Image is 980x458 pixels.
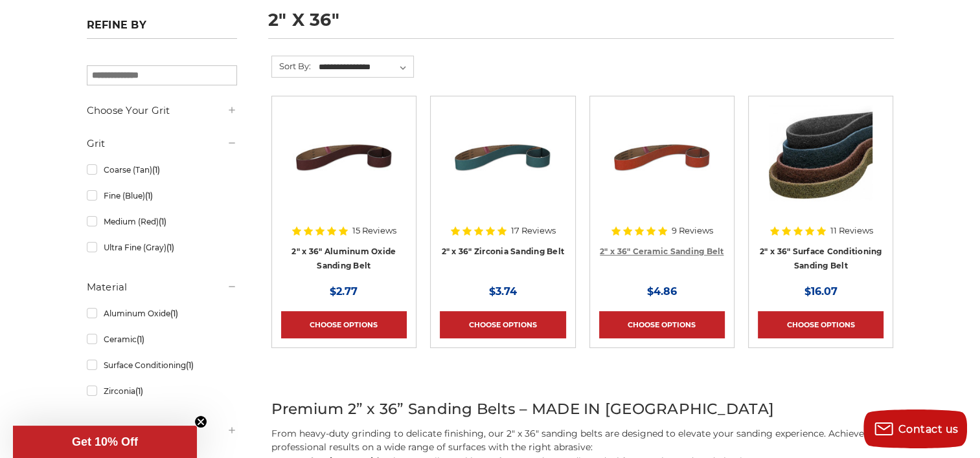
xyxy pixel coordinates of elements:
[291,246,396,271] a: 2" x 36" Aluminum Oxide Sanding Belt
[760,246,882,271] a: 2" x 36" Surface Conditioning Sanding Belt
[281,311,407,338] a: Choose Options
[152,165,159,175] span: (1)
[451,105,554,209] img: 2" x 36" Zirconia Pipe Sanding Belt
[769,105,872,209] img: 2"x36" Surface Conditioning Sanding Belts
[599,105,725,231] a: 2" x 36" Ceramic Pipe Sanding Belt
[330,285,358,298] span: $2.77
[144,191,152,201] span: (1)
[87,210,237,233] a: Medium (Red)
[804,285,838,298] span: $16.07
[292,105,396,209] img: 2" x 36" Aluminum Oxide Pipe Sanding Belt
[166,243,174,252] span: (1)
[87,236,237,259] a: Ultra Fine (Gray)
[87,184,237,207] a: Fine (Blue)
[830,226,873,235] span: 11 Reviews
[87,380,237,402] a: Zirconia
[87,279,237,295] h5: Material
[511,226,556,235] span: 17 Reviews
[440,105,565,231] a: 2" x 36" Zirconia Pipe Sanding Belt
[647,285,677,298] span: $4.86
[758,105,883,231] a: 2"x36" Surface Conditioning Sanding Belts
[87,19,237,39] h5: Refine by
[87,302,237,325] a: Aluminum Oxide
[158,217,166,226] span: (1)
[87,103,237,118] h5: Choose Your Grit
[442,246,565,256] a: 2" x 36" Zirconia Sanding Belt
[352,226,396,235] span: 15 Reviews
[185,360,193,370] span: (1)
[87,423,237,439] h5: Other
[672,226,713,235] span: 9 Reviews
[599,311,725,338] a: Choose Options
[87,136,237,151] h5: Grit
[170,309,177,318] span: (1)
[610,105,714,209] img: 2" x 36" Ceramic Pipe Sanding Belt
[87,354,237,376] a: Surface Conditioning
[271,427,894,454] p: From heavy-duty grinding to delicate finishing, our 2" x 36" sanding belts are designed to elevat...
[863,409,967,448] button: Contact us
[268,11,894,39] h1: 2" x 36"
[72,435,138,448] span: Get 10% Off
[898,423,959,435] span: Contact us
[87,158,237,181] a: Coarse (Tan)
[440,311,565,338] a: Choose Options
[271,398,894,420] h2: Premium 2” x 36” Sanding Belts – MADE IN [GEOGRAPHIC_DATA]
[87,328,237,351] a: Ceramic
[194,415,207,428] button: Close teaser
[489,285,517,298] span: $3.74
[136,334,144,344] span: (1)
[281,105,407,231] a: 2" x 36" Aluminum Oxide Pipe Sanding Belt
[317,58,413,77] select: Sort By:
[13,426,197,458] div: Get 10% OffClose teaser
[135,386,142,396] span: (1)
[272,56,311,76] label: Sort By:
[600,246,724,256] a: 2" x 36" Ceramic Sanding Belt
[758,311,883,338] a: Choose Options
